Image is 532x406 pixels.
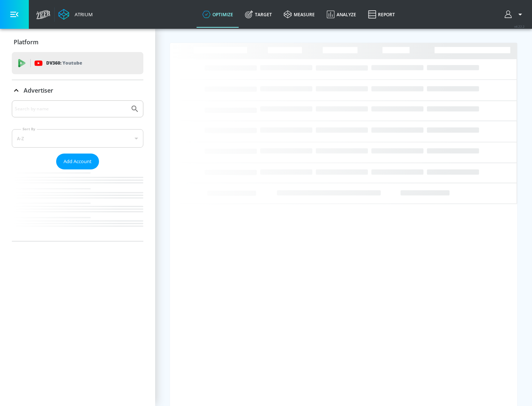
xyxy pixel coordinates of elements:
button: Add Account [56,154,99,169]
a: optimize [197,1,239,28]
span: Add Account [64,157,92,166]
div: DV360: Youtube [12,52,143,74]
nav: list of Advertiser [12,169,143,241]
div: Advertiser [12,100,143,241]
div: Platform [12,32,143,52]
a: Atrium [58,9,93,20]
a: Analyze [321,1,362,28]
div: Advertiser [12,80,143,101]
label: Sort By [21,127,37,131]
p: Advertiser [24,86,53,94]
span: v 4.22.2 [514,24,525,28]
a: Target [239,1,278,28]
a: measure [278,1,321,28]
div: Atrium [72,11,93,18]
input: Search by name [15,104,127,114]
a: Report [362,1,401,28]
p: DV360: [46,59,82,67]
p: Youtube [62,59,82,67]
div: A-Z [12,129,143,148]
p: Platform [14,38,38,46]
